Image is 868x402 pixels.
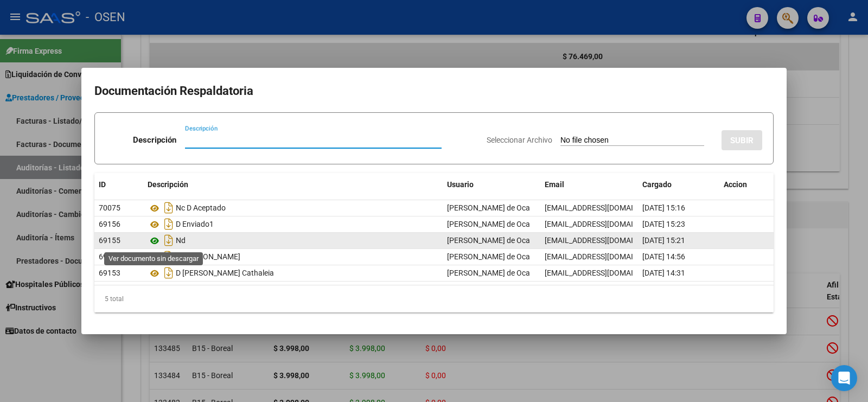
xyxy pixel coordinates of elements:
[642,269,685,277] span: [DATE] 14:31
[162,264,176,282] i: Descargar documento
[94,285,774,312] div: 5 total
[722,130,762,150] button: SUBIR
[545,203,665,212] span: [EMAIL_ADDRESS][DOMAIN_NAME]
[447,180,474,189] span: Usuario
[719,173,774,196] datatable-header-cell: Accion
[133,134,176,146] p: Descripción
[545,252,665,261] span: [EMAIL_ADDRESS][DOMAIN_NAME]
[447,220,530,228] span: [PERSON_NAME] de Oca
[99,269,120,277] span: 69153
[99,220,120,228] span: 69156
[447,236,530,245] span: [PERSON_NAME] de Oca
[148,180,188,189] span: Descripción
[162,215,176,233] i: Descargar documento
[99,203,120,212] span: 70075
[99,252,120,261] span: 69154
[148,215,438,233] div: D Enviado1
[724,180,747,189] span: Accion
[447,269,530,277] span: [PERSON_NAME] de Oca
[545,180,564,189] span: Email
[443,173,540,196] datatable-header-cell: Usuario
[638,173,719,196] datatable-header-cell: Cargado
[642,203,685,212] span: [DATE] 15:16
[99,180,106,189] span: ID
[545,236,665,245] span: [EMAIL_ADDRESS][DOMAIN_NAME]
[148,248,438,265] div: D [PERSON_NAME]
[545,220,665,228] span: [EMAIL_ADDRESS][DOMAIN_NAME]
[447,203,530,212] span: [PERSON_NAME] de Oca
[447,252,530,261] span: [PERSON_NAME] de Oca
[148,264,438,282] div: D [PERSON_NAME] Cathaleia
[162,232,176,249] i: Descargar documento
[143,173,443,196] datatable-header-cell: Descripción
[642,180,672,189] span: Cargado
[148,232,438,249] div: Nd
[642,236,685,245] span: [DATE] 15:21
[831,365,857,391] div: Open Intercom Messenger
[162,199,176,216] i: Descargar documento
[94,81,774,101] h2: Documentación Respaldatoria
[730,136,754,145] span: SUBIR
[642,252,685,261] span: [DATE] 14:56
[540,173,638,196] datatable-header-cell: Email
[162,248,176,265] i: Descargar documento
[487,136,552,144] span: Seleccionar Archivo
[545,269,665,277] span: [EMAIL_ADDRESS][DOMAIN_NAME]
[99,236,120,245] span: 69155
[642,220,685,228] span: [DATE] 15:23
[94,173,143,196] datatable-header-cell: ID
[148,199,438,216] div: Nc D Aceptado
